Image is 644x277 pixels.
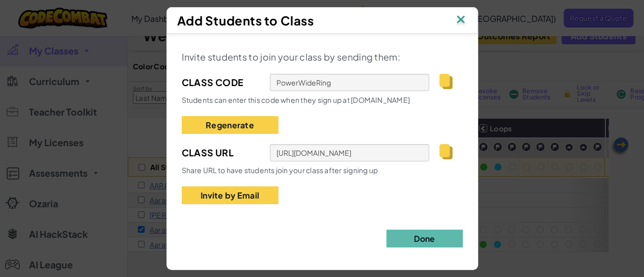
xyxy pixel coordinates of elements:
span: Share URL to have students join your class after signing up [182,165,378,175]
button: Done [386,230,463,247]
span: Invite students to join your class by sending them: [182,51,400,63]
span: Class Code [182,75,260,90]
button: Invite by Email [182,186,278,204]
img: IconClose.svg [454,13,467,28]
span: Class Url [182,145,260,160]
img: IconCopy.svg [439,74,452,89]
img: IconCopy.svg [439,144,452,159]
button: Regenerate [182,116,278,134]
span: Add Students to Class [177,13,314,28]
span: Students can enter this code when they sign up at [DOMAIN_NAME] [182,95,410,104]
